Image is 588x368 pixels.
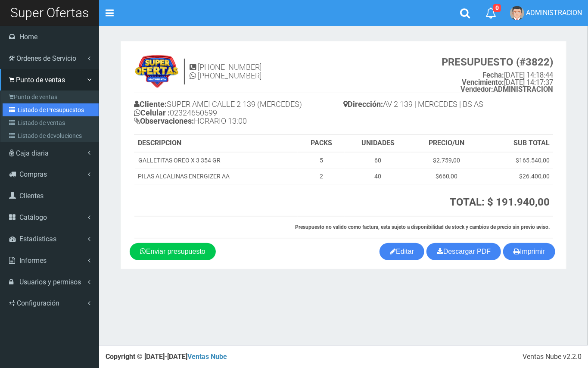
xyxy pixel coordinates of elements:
th: DESCRIPCION [134,135,298,152]
td: $165.540,00 [482,152,553,168]
b: ADMINISTRACION [460,85,553,94]
img: 9k= [134,54,180,89]
td: 40 [345,168,411,184]
td: 2 [298,168,345,184]
td: PILAS ALCALINAS ENERGIZER AA [134,168,298,184]
div: Ventas Nube v2.2.0 [523,352,582,362]
button: Imprimir [503,243,555,260]
small: [DATE] 14:18:44 [DATE] 14:17:37 [442,56,553,94]
a: Listado de devoluciones [3,129,99,142]
td: $2.759,00 [411,152,482,168]
span: Super Ofertas [10,5,89,20]
a: Listado de Presupuestos [3,103,99,116]
b: Celular : [134,108,170,117]
span: Punto de ventas [16,76,65,84]
b: Cliente: [134,100,167,109]
img: User Image [510,6,524,20]
a: Punto de ventas [3,90,99,103]
h4: AV 2 139 | MERCEDES | BS AS [344,98,554,113]
td: GALLETITAS OREO X 3 354 GR [134,152,298,168]
td: 5 [298,152,345,168]
span: 0 [493,4,501,12]
h4: [PHONE_NUMBER] [PHONE_NUMBER] [190,63,261,80]
a: Ventas Nube [187,352,227,361]
span: Usuarios y permisos [19,278,81,286]
span: Clientes [19,192,44,200]
strong: Presupuesto no valido como factura, esta sujeto a disponibilidad de stock y cambios de precio sin... [295,224,550,230]
strong: Copyright © [DATE]-[DATE] [106,352,227,361]
th: PRECIO/UN [411,135,482,152]
strong: TOTAL: $ 191.940,00 [450,196,550,208]
a: Listado de ventas [3,116,99,129]
span: Home [19,33,37,41]
span: Caja diaria [16,149,49,157]
span: Configuración [17,299,59,307]
span: Catálogo [19,213,47,221]
th: UNIDADES [345,135,411,152]
h4: SUPER AMEI CALLE 2 139 (MERCEDES) 02324650599 HORARIO 13:00 [134,98,344,130]
span: Informes [19,256,47,265]
span: Ordenes de Servicio [16,54,76,62]
strong: PRESUPUESTO (#3822) [442,56,553,68]
td: 60 [345,152,411,168]
strong: Fecha: [482,71,504,79]
strong: Vendedor: [460,85,493,94]
th: SUB TOTAL [482,135,553,152]
strong: Vencimiento: [462,78,504,87]
b: Observaciones: [134,116,194,125]
a: Descargar PDF [426,243,501,260]
span: ADMINISTRACION [526,9,582,17]
td: $26.400,00 [482,168,553,184]
span: Enviar presupuesto [146,248,205,255]
td: $660,00 [411,168,482,184]
b: Dirección: [344,100,383,109]
span: Compras [19,170,47,178]
th: PACKS [298,135,345,152]
a: Enviar presupuesto [130,243,216,260]
a: Editar [380,243,424,260]
span: Estadisticas [19,235,56,243]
